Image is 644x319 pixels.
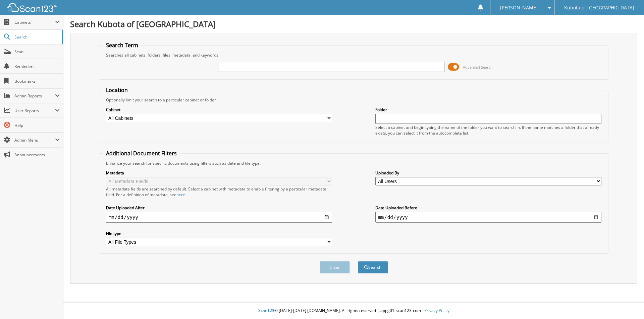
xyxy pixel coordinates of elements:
[103,150,180,157] legend: Additional Document Filters
[106,107,332,112] label: Cabinet
[14,19,55,25] span: Cabinets
[7,3,57,12] img: scan123-logo-white.svg
[500,6,538,10] span: [PERSON_NAME]
[375,107,601,112] label: Folder
[14,49,60,55] span: Scan
[103,97,605,103] div: Optionally limit your search to a particular cabinet or folder
[14,93,55,99] span: Admin Reports
[14,78,60,84] span: Bookmarks
[14,152,60,158] span: Announcements
[424,308,449,313] a: Privacy Policy
[103,160,605,166] div: Enhance your search for specific documents using filters such as date and file type.
[320,261,350,273] button: Clear
[106,170,332,176] label: Metadata
[564,6,634,10] span: Kubota of [GEOGRAPHIC_DATA]
[106,212,332,223] input: start
[70,18,637,29] h1: Search Kubota of [GEOGRAPHIC_DATA]
[103,86,131,94] legend: Location
[14,137,55,143] span: Admin Menu
[106,205,332,211] label: Date Uploaded After
[375,205,601,211] label: Date Uploaded Before
[106,186,332,197] div: All metadata fields are searched by default. Select a cabinet with metadata to enable filtering b...
[358,261,388,273] button: Search
[375,170,601,176] label: Uploaded By
[375,125,601,136] div: Select a cabinet and begin typing the name of the folder you want to search in. If the name match...
[176,192,185,197] a: here
[258,308,274,313] span: Scan123
[63,303,644,319] div: © [DATE]-[DATE] [DOMAIN_NAME]. All rights reserved | appg01-scan123-com |
[106,231,332,236] label: File type
[14,64,60,69] span: Reminders
[375,212,601,223] input: end
[14,108,55,113] span: User Reports
[14,34,59,40] span: Search
[14,123,60,128] span: Help
[103,42,142,49] legend: Search Term
[463,65,493,70] span: Advanced Search
[103,52,605,58] div: Searches all cabinets, folders, files, metadata, and keywords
